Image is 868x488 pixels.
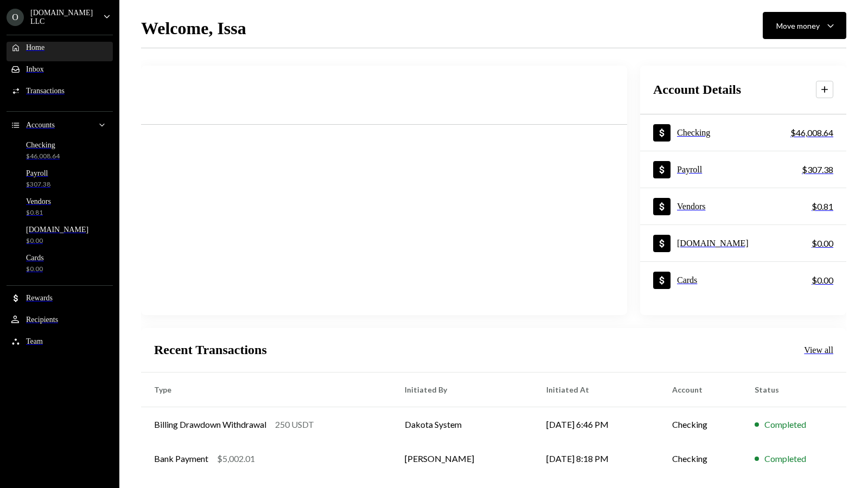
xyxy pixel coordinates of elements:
[802,163,833,176] div: $307.38
[26,87,65,95] div: Transactions
[26,121,55,130] div: Accounts
[7,196,113,222] a: Vendors$0.81
[677,202,705,211] div: Vendors
[677,165,702,175] div: Payroll
[26,197,51,206] div: Vendors
[30,9,94,26] div: [DOMAIN_NAME] LLC
[533,441,659,476] td: [DATE] 8:18 PM
[742,372,846,407] th: Status
[812,237,833,250] div: $0.00
[26,265,44,274] div: $0.00
[7,292,113,312] a: Rewards
[392,407,533,441] td: Dakota System
[26,294,53,303] div: Rewards
[659,407,742,441] td: Checking
[804,345,833,356] div: View all
[640,152,846,188] a: Payroll$307.38
[26,316,58,324] div: Recipients
[217,452,255,465] div: $5,002.01
[26,43,44,52] div: Home
[640,263,846,298] a: Cards$0.00
[26,152,60,161] div: $46,008.64
[7,42,113,61] a: Home
[640,189,846,224] a: Vendors$0.81
[26,169,50,178] div: Payroll
[26,141,60,150] div: Checking
[7,314,113,333] a: Recipients
[7,85,113,105] a: Transactions
[659,441,742,476] td: Checking
[533,372,659,407] th: Initiated At
[392,441,533,476] td: [PERSON_NAME]
[275,418,314,431] div: 250 USDT
[7,168,113,194] a: Payroll$307.38
[7,118,113,138] a: Accounts
[804,344,833,356] a: View all
[7,63,113,83] a: Inbox
[763,12,846,39] button: Move money
[26,226,88,234] div: [DOMAIN_NAME]
[653,81,741,99] h2: Account Details
[26,208,51,217] div: $0.81
[776,20,820,31] div: Move money
[677,275,697,285] div: Cards
[764,418,806,431] div: Completed
[677,239,749,248] div: [DOMAIN_NAME]
[154,341,267,359] h2: Recent Transactions
[26,236,88,246] div: $0.00
[154,418,266,431] div: Billing Drawdown Withdrawal
[764,452,806,465] div: Completed
[7,253,113,279] a: Cards$0.00
[790,126,833,139] div: $46,008.64
[7,140,113,166] a: Checking$46,008.64
[812,200,833,213] div: $0.81
[659,372,742,407] th: Account
[141,372,392,407] th: Type
[677,128,710,138] div: Checking
[812,274,833,287] div: $0.00
[26,65,44,74] div: Inbox
[533,407,659,441] td: [DATE] 6:46 PM
[26,337,43,346] div: Team
[640,115,846,151] a: Checking$46,008.64
[640,226,846,261] a: [DOMAIN_NAME]$0.00
[26,180,50,189] div: $307.38
[154,452,208,465] div: Bank Payment
[7,224,113,251] a: [DOMAIN_NAME]$0.00
[392,372,533,407] th: Initiated By
[7,336,113,355] a: Team
[141,17,246,39] h1: Welcome, Issa
[7,9,24,26] div: O
[26,254,44,262] div: Cards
